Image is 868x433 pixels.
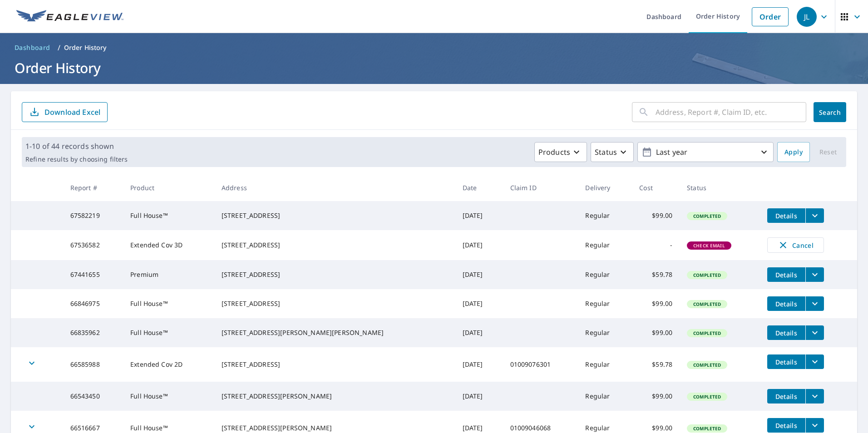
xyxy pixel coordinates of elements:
[503,174,578,201] th: Claim ID
[63,260,123,289] td: 67441655
[632,382,680,411] td: $99.00
[455,382,503,411] td: [DATE]
[632,260,680,289] td: $59.78
[688,301,726,307] span: Completed
[632,174,680,201] th: Cost
[123,347,214,382] td: Extended Cov 2D
[805,354,824,369] button: filesDropdownBtn-66585988
[578,174,632,201] th: Delivery
[63,382,123,411] td: 66543450
[455,347,503,382] td: [DATE]
[777,142,810,162] button: Apply
[123,318,214,347] td: Full House™
[222,360,448,369] div: [STREET_ADDRESS]
[805,389,824,403] button: filesDropdownBtn-66543450
[688,394,726,400] span: Completed
[767,325,805,340] button: detailsBtn-66835962
[805,267,824,282] button: filesDropdownBtn-67441655
[22,102,108,122] button: Download Excel
[805,208,824,223] button: filesDropdownBtn-67582219
[652,144,759,160] p: Last year
[222,392,448,401] div: [STREET_ADDRESS][PERSON_NAME]
[805,418,824,433] button: filesDropdownBtn-66516667
[123,260,214,289] td: Premium
[688,330,726,336] span: Completed
[578,347,632,382] td: Regular
[214,174,455,201] th: Address
[63,318,123,347] td: 66835962
[455,230,503,260] td: [DATE]
[44,107,100,117] p: Download Excel
[773,329,800,337] span: Details
[578,382,632,411] td: Regular
[632,289,680,318] td: $99.00
[11,40,54,55] a: Dashboard
[767,389,805,403] button: detailsBtn-66543450
[63,201,123,230] td: 67582219
[123,201,214,230] td: Full House™
[637,142,774,162] button: Last year
[538,147,570,157] p: Products
[222,299,448,308] div: [STREET_ADDRESS]
[797,7,817,27] div: JL
[767,237,824,253] button: Cancel
[11,59,857,77] h1: Order History
[63,174,123,201] th: Report #
[123,230,214,260] td: Extended Cov 3D
[578,289,632,318] td: Regular
[784,147,803,158] span: Apply
[25,155,128,163] p: Refine results by choosing filters
[63,347,123,382] td: 66585988
[222,241,448,250] div: [STREET_ADDRESS]
[64,43,107,52] p: Order History
[455,318,503,347] td: [DATE]
[455,289,503,318] td: [DATE]
[632,230,680,260] td: -
[767,267,805,282] button: detailsBtn-67441655
[773,300,800,308] span: Details
[773,212,800,220] span: Details
[773,358,800,366] span: Details
[455,260,503,289] td: [DATE]
[767,208,805,223] button: detailsBtn-67582219
[821,108,839,117] span: Search
[222,328,448,337] div: [STREET_ADDRESS][PERSON_NAME][PERSON_NAME]
[688,425,726,432] span: Completed
[805,325,824,340] button: filesDropdownBtn-66835962
[632,347,680,382] td: $59.78
[688,242,730,249] span: Check Email
[578,201,632,230] td: Regular
[632,201,680,230] td: $99.00
[455,201,503,230] td: [DATE]
[632,318,680,347] td: $99.00
[767,354,805,369] button: detailsBtn-66585988
[63,289,123,318] td: 66846975
[777,240,814,251] span: Cancel
[805,296,824,311] button: filesDropdownBtn-66846975
[773,392,800,401] span: Details
[773,271,800,279] span: Details
[455,174,503,201] th: Date
[688,362,726,368] span: Completed
[578,260,632,289] td: Regular
[578,318,632,347] td: Regular
[222,423,448,433] div: [STREET_ADDRESS][PERSON_NAME]
[773,421,800,430] span: Details
[814,102,846,122] button: Search
[222,211,448,220] div: [STREET_ADDRESS]
[578,230,632,260] td: Regular
[58,42,60,53] li: /
[16,10,123,24] img: EV Logo
[680,174,760,201] th: Status
[767,418,805,433] button: detailsBtn-66516667
[63,230,123,260] td: 67536582
[767,296,805,311] button: detailsBtn-66846975
[591,142,634,162] button: Status
[123,382,214,411] td: Full House™
[534,142,587,162] button: Products
[595,147,617,157] p: Status
[752,7,789,26] a: Order
[222,270,448,279] div: [STREET_ADDRESS]
[688,272,726,278] span: Completed
[25,141,128,152] p: 1-10 of 44 records shown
